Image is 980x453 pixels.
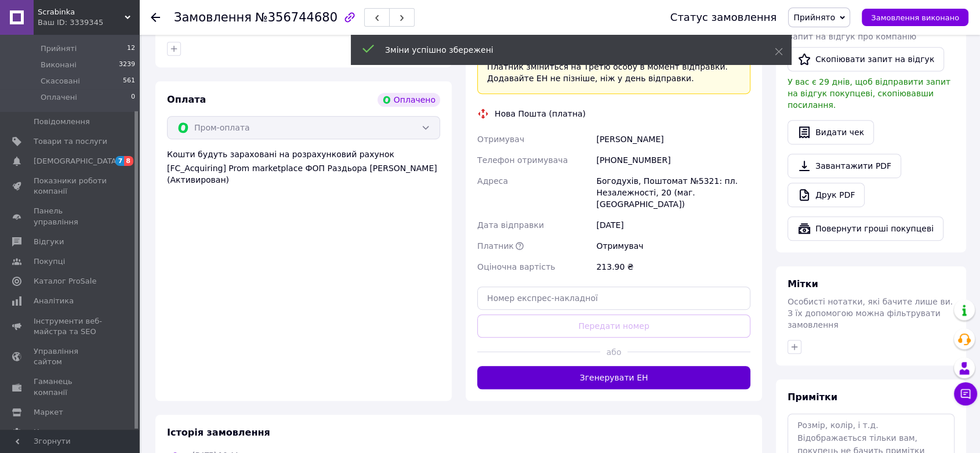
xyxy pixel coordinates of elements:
[871,13,959,22] span: Замовлення виконано
[174,10,252,24] span: Замовлення
[787,297,953,329] span: Особисті нотатки, які бачите лише ви. З їх допомогою можна фільтрувати замовлення
[594,171,753,215] div: Богодухів, Поштомат №5321: пл. Незалежності, 20 (маг. [GEOGRAPHIC_DATA])
[34,136,107,147] span: Товари та послуги
[385,44,746,56] div: Зміни успішно збережені
[34,176,107,197] span: Показники роботи компанії
[38,17,139,28] div: Ваш ID: 3339345
[151,12,160,23] div: Повернутися назад
[793,13,835,22] span: Прийнято
[594,256,753,277] div: 213.90 ₴
[41,44,77,54] span: Прийняті
[594,215,753,235] div: [DATE]
[600,346,627,358] span: або
[477,155,568,165] span: Телефон отримувача
[41,92,77,103] span: Оплачені
[34,256,65,267] span: Покупці
[594,129,753,150] div: [PERSON_NAME]
[34,206,107,227] span: Панель управління
[34,156,119,166] span: [DEMOGRAPHIC_DATA]
[787,183,865,207] a: Друк PDF
[787,392,837,403] span: Примітки
[477,262,555,271] span: Оціночна вартість
[492,108,589,119] div: Нова Пошта (платна)
[167,162,440,186] div: [FC_Acquiring] Prom marketplace ФОП Раздьора [PERSON_NAME] (Активирован)
[127,44,135,54] span: 12
[167,148,440,186] div: Кошти будуть зараховані на розрахунковий рахунок
[34,427,93,437] span: Налаштування
[115,156,125,166] span: 7
[34,407,63,418] span: Маркет
[487,61,741,84] div: Платник зміниться на Третю особу в момент відправки. Додавайте ЕН не пізніше, ніж у день відправки.
[41,76,80,86] span: Скасовані
[255,10,337,24] span: №356744680
[477,176,508,186] span: Адреса
[787,77,950,110] span: У вас є 29 днів, щоб відправити запит на відгук покупцеві, скопіювавши посилання.
[787,47,944,71] button: Скопіювати запит на відгук
[954,382,977,405] button: Чат з покупцем
[119,60,135,70] span: 3239
[787,120,874,144] button: Видати чек
[124,156,133,166] span: 8
[477,366,750,389] button: Згенерувати ЕН
[131,92,135,103] span: 0
[123,76,135,86] span: 561
[594,235,753,256] div: Отримувач
[477,241,514,251] span: Платник
[477,220,544,230] span: Дата відправки
[862,9,968,26] button: Замовлення виконано
[594,150,753,171] div: [PHONE_NUMBER]
[378,93,440,107] div: Оплачено
[787,32,916,41] span: Запит на відгук про компанію
[34,237,64,247] span: Відгуки
[167,94,206,105] span: Оплата
[38,7,125,17] span: Scrabinka
[34,296,74,306] span: Аналітика
[34,276,96,287] span: Каталог ProSale
[34,117,90,127] span: Повідомлення
[167,427,270,438] span: Історія замовлення
[787,216,943,241] button: Повернути гроші покупцеві
[41,60,77,70] span: Виконані
[670,12,777,23] div: Статус замовлення
[34,346,107,367] span: Управління сайтом
[34,316,107,337] span: Інструменти веб-майстра та SEO
[34,376,107,397] span: Гаманець компанії
[787,154,901,178] a: Завантажити PDF
[477,135,524,144] span: Отримувач
[787,278,818,289] span: Мітки
[477,287,750,310] input: Номер експрес-накладної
